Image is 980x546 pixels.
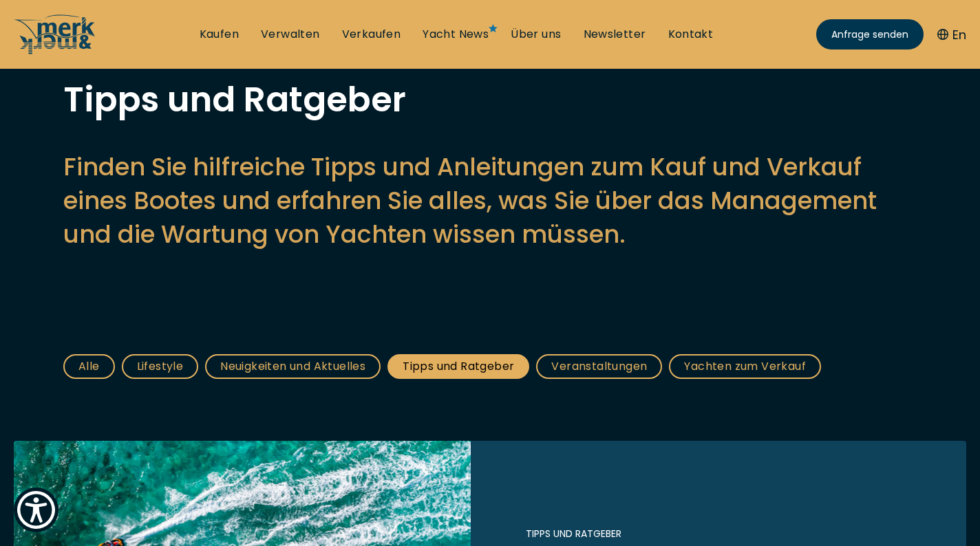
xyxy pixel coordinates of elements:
a: Kontakt [668,27,714,42]
a: Verwalten [261,27,320,42]
span: Anfrage senden [831,28,908,42]
a: Anfrage senden [816,19,924,50]
button: En [937,25,966,44]
a: Yacht News [423,27,489,42]
h1: Tipps und Ratgeber [63,83,917,117]
button: Show Accessibility Preferences [14,488,58,532]
a: Verkaufen [342,27,401,42]
a: Veranstaltungen [536,354,662,379]
a: Neuigkeiten und Aktuelles [205,354,381,379]
a: Tipps und Ratgeber [387,354,529,379]
a: Kaufen [200,27,239,42]
a: Lifestyle [122,354,199,379]
a: Alle [63,354,115,379]
a: Über uns [511,27,561,42]
a: Newsletter [584,27,646,42]
a: Yachten zum Verkauf [669,354,821,379]
h2: Finden Sie hilfreiche Tipps und Anleitungen zum Kauf und Verkauf eines Bootes und erfahren Sie al... [63,150,917,251]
